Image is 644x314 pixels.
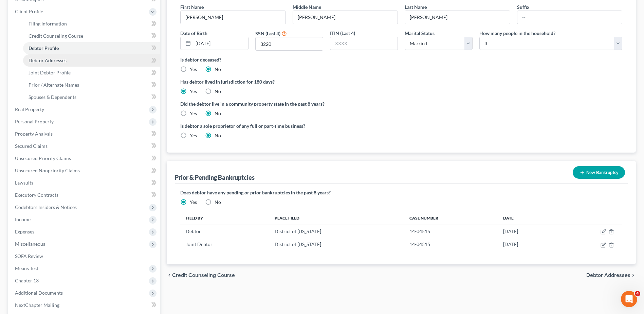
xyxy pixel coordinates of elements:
i: chevron_right [630,273,636,278]
iframe: Intercom live chat [621,291,637,307]
a: Prior / Alternate Names [23,79,160,91]
td: 14-04515 [404,238,497,251]
a: Joint Debtor Profile [23,67,160,79]
input: MM/DD/YYYY [193,37,248,50]
label: No [215,88,221,95]
a: Unsecured Nonpriority Claims [10,164,160,177]
span: 4 [635,291,640,296]
label: Is debtor deceased? [180,56,622,63]
label: How many people in the household? [479,30,555,37]
input: -- [517,11,622,24]
span: Debtor Addresses [29,57,67,63]
span: Filing Information [29,21,67,27]
span: Spouses & Dependents [29,94,76,100]
span: Means Test [15,265,38,271]
span: Unsecured Priority Claims [15,155,71,161]
label: No [215,66,221,73]
a: NextChapter Mailing [10,299,160,311]
a: Spouses & Dependents [23,91,160,103]
span: Personal Property [15,119,54,124]
a: Unsecured Priority Claims [10,152,160,164]
span: Joint Debtor Profile [29,70,71,75]
span: Miscellaneous [15,241,45,247]
button: New Bankruptcy [573,166,625,179]
label: No [215,110,221,117]
span: Property Analysis [15,131,53,137]
a: Secured Claims [10,140,160,152]
a: Filing Information [23,18,160,30]
label: Middle Name [293,3,321,11]
td: District of [US_STATE] [269,238,404,251]
td: [DATE] [498,238,558,251]
span: Codebtors Insiders & Notices [15,204,77,210]
input: -- [181,11,285,24]
a: Lawsuits [10,177,160,189]
span: Debtor Profile [29,45,59,51]
th: Date [498,211,558,225]
label: Yes [190,110,197,117]
label: Yes [190,66,197,73]
button: chevron_left Credit Counseling Course [167,273,235,278]
a: Executory Contracts [10,189,160,201]
input: XXXX [256,37,323,50]
label: ITIN (Last 4) [330,30,355,37]
label: First Name [180,3,204,11]
td: 14-04515 [404,225,497,238]
th: Place Filed [269,211,404,225]
span: Additional Documents [15,290,63,296]
label: Is debtor a sole proprietor of any full or part-time business? [180,122,398,129]
span: Credit Counseling Course [29,33,83,39]
span: Debtor Addresses [586,273,630,278]
label: SSN (Last 4) [255,30,280,37]
label: Yes [190,88,197,95]
span: Lawsuits [15,180,33,186]
a: Credit Counseling Course [23,30,160,42]
span: Credit Counseling Course [172,273,235,278]
input: M.I [293,11,398,24]
span: NextChapter Mailing [15,302,59,308]
label: Did the debtor live in a community property state in the past 8 years? [180,100,622,107]
span: Executory Contracts [15,192,58,198]
td: [DATE] [498,225,558,238]
span: Unsecured Nonpriority Claims [15,168,80,173]
span: Income [15,216,31,222]
td: District of [US_STATE] [269,225,404,238]
span: SOFA Review [15,253,43,259]
th: Filed By [180,211,269,225]
label: No [215,132,221,139]
a: Debtor Profile [23,42,160,54]
td: Debtor [180,225,269,238]
th: Case Number [404,211,497,225]
label: Does debtor have any pending or prior bankruptcies in the past 8 years? [180,189,622,196]
span: Real Property [15,106,44,112]
div: Prior & Pending Bankruptcies [175,173,255,181]
a: SOFA Review [10,250,160,262]
td: Joint Debtor [180,238,269,251]
span: Client Profile [15,8,43,14]
label: Has debtor lived in jurisdiction for 180 days? [180,78,622,85]
label: Yes [190,132,197,139]
label: Date of Birth [180,30,207,37]
a: Debtor Addresses [23,54,160,67]
a: Property Analysis [10,128,160,140]
label: Last Name [405,3,427,11]
span: Chapter 13 [15,278,39,283]
label: Yes [190,199,197,206]
span: Prior / Alternate Names [29,82,79,88]
span: Expenses [15,229,34,234]
label: No [215,199,221,206]
input: XXXX [330,37,398,50]
span: Secured Claims [15,143,48,149]
i: chevron_left [167,273,172,278]
input: -- [405,11,510,24]
label: Marital Status [405,30,435,37]
label: Suffix [517,3,530,11]
button: Debtor Addresses chevron_right [586,273,636,278]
